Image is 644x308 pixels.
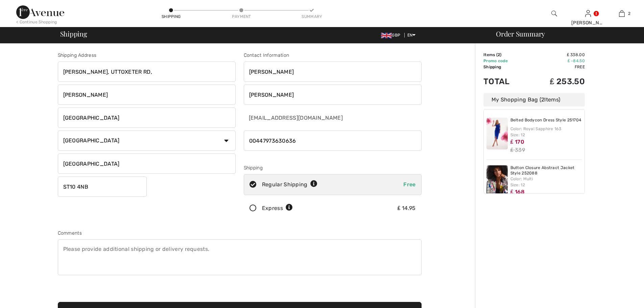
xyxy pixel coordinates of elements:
[527,52,585,58] td: ₤ 338.00
[486,165,508,197] img: Button Closure Abstract Jacket Style 252088
[244,85,422,105] input: Last name
[628,10,630,17] span: 2
[58,153,236,174] input: State/Province
[244,62,422,82] input: First name
[381,33,403,38] span: GBP
[585,10,591,17] a: Sign In
[161,14,181,20] div: Shipping
[605,9,638,18] a: 2
[488,30,640,37] div: Order Summary
[60,30,87,37] span: Shipping
[16,5,64,19] img: 1ère Avenue
[510,139,524,145] span: ₤ 170
[403,181,415,188] span: Free
[510,147,525,153] s: ₤ 339
[262,181,317,189] div: Regular Shipping
[486,118,508,149] img: Belted Bodycon Dress Style 251704
[498,52,500,57] span: 2
[510,118,581,123] a: Belted Bodycon Dress Style 251704
[244,131,422,151] input: Mobile
[483,58,527,64] td: Promo code
[231,14,252,20] div: Payment
[58,62,236,82] input: Address line 1
[262,204,293,212] div: Express
[483,52,527,58] td: Items ( )
[527,58,585,64] td: ₤ -84.50
[58,85,236,105] input: Address line 2
[585,9,591,18] img: My Info
[483,64,527,70] td: Shipping
[483,70,527,93] td: Total
[527,70,585,93] td: ₤ 253.50
[510,165,582,176] a: Button Closure Abstract Jacket Style 252088
[527,64,585,70] td: Free
[510,189,525,195] span: ₤ 168
[510,126,582,138] div: Color: Royal Sapphire 163 Size: 12
[571,19,604,26] div: [PERSON_NAME]
[58,230,422,237] div: Comments
[381,33,392,38] img: UK Pound
[483,93,585,106] div: My Shopping Bag ( Items)
[58,52,236,59] div: Shipping Address
[619,9,625,18] img: My Bag
[541,96,544,103] span: 2
[244,108,377,128] input: E-mail
[407,33,416,38] span: EN
[510,176,582,188] div: Color: Multi Size: 12
[302,14,322,20] div: Summary
[244,52,422,59] div: Contact Information
[244,164,422,171] div: Shipping
[551,9,557,18] img: search the website
[398,204,416,212] div: ₤ 14.95
[58,176,147,197] input: Zip/Postal Code
[58,108,236,128] input: City
[16,19,57,25] div: < Continue Shopping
